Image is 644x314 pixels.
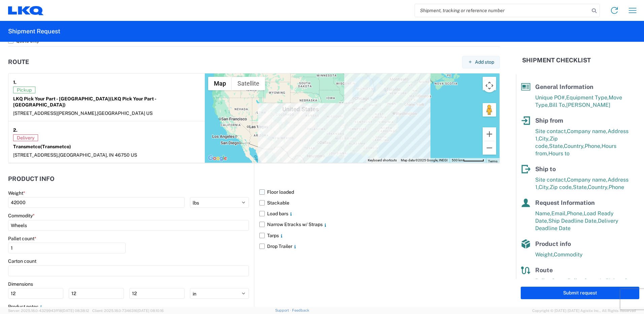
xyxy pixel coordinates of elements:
[483,141,496,155] button: Zoom out
[521,287,639,299] button: Submit request
[8,27,60,35] h2: Shipment Request
[483,77,496,90] button: Toggle fullscreen view
[401,158,448,162] span: Map data ©2025 Google, INEGI
[535,117,563,124] span: Ship from
[232,77,265,90] button: Show satellite imagery
[259,219,500,230] label: Narrow Etracks w/ Straps
[259,197,500,208] label: Stackable
[62,309,89,313] span: [DATE] 08:38:12
[8,176,55,182] h2: Product Info
[550,184,573,190] span: Zip code,
[566,94,609,101] span: Equipment Type,
[573,184,588,190] span: State,
[8,288,63,299] input: L
[483,79,496,92] button: Map camera controls
[450,158,486,163] button: Map Scale: 500 km per 58 pixels
[13,78,17,87] strong: 1.
[13,144,71,149] strong: Transmetco
[535,251,554,258] span: Weight,
[462,56,500,68] button: Add stop
[97,111,153,116] span: [GEOGRAPHIC_DATA] US
[567,210,584,217] span: Phone,
[8,258,36,264] label: Carton count
[535,210,551,217] span: Name,
[40,144,71,149] span: (Transmetco)
[259,230,500,241] label: Tarps
[13,126,18,134] strong: 2.
[8,309,89,313] span: Server: 2025.18.0-4329943ff18
[609,184,624,190] span: Phone
[452,158,463,162] span: 500 km
[535,240,571,247] span: Product info
[539,184,550,190] span: City,
[206,154,229,163] a: Open this area in Google Maps (opens a new window)
[8,213,35,219] label: Commodity
[475,59,494,65] span: Add stop
[208,77,232,90] button: Show street map
[535,83,593,90] span: General Information
[522,56,591,64] h2: Shipment Checklist
[585,143,602,149] span: Phone,
[535,165,556,172] span: Ship to
[549,143,564,149] span: State,
[535,177,567,183] span: Site contact,
[535,278,639,291] span: Pallet Count in Pickup Stops equals Pallet Count in delivery stops
[554,251,583,258] span: Commodity
[13,134,38,141] span: Delivery
[259,241,500,252] label: Drop Trailer
[13,96,156,107] strong: LKQ Pick Your Part - [GEOGRAPHIC_DATA]
[368,158,397,163] button: Keyboard shortcuts
[8,59,29,65] h2: Route
[549,102,566,108] span: Bill To,
[535,278,568,284] span: Pallet Count,
[535,128,567,134] span: Site contact,
[8,281,33,287] label: Dimensions
[539,135,550,142] span: City,
[129,288,185,299] input: H
[532,308,636,314] span: Copyright © [DATE]-[DATE] Agistix Inc., All Rights Reserved
[275,308,292,312] a: Support
[259,208,500,219] label: Load bars
[259,187,500,197] label: Floor loaded
[567,128,608,134] span: Company name,
[551,210,567,217] span: Email,
[483,103,496,117] button: Drag Pegman onto the map to open Street View
[548,150,570,157] span: Hours to
[588,184,609,190] span: Country,
[567,177,608,183] span: Company name,
[488,159,497,163] a: Terms
[13,96,156,107] span: (LKQ Pick Your Part - [GEOGRAPHIC_DATA])
[415,4,589,17] input: Shipment, tracking or reference number
[483,127,496,141] button: Zoom in
[8,235,36,242] label: Pallet count
[566,102,610,108] span: [PERSON_NAME]
[59,152,137,158] span: [GEOGRAPHIC_DATA], IN 46750 US
[92,309,164,313] span: Client: 2025.18.0-7346316
[8,190,25,196] label: Weight
[13,152,59,158] span: [STREET_ADDRESS],
[535,199,595,206] span: Request Information
[137,309,164,313] span: [DATE] 08:10:16
[8,304,44,310] label: Product notes
[206,154,229,163] img: Google
[69,288,124,299] input: W
[13,111,97,116] span: [STREET_ADDRESS][PERSON_NAME],
[548,218,598,224] span: Ship Deadline Date,
[564,143,585,149] span: Country,
[292,308,309,312] a: Feedback
[13,87,35,93] span: Pickup
[535,94,566,101] span: Unique PO#,
[535,266,553,274] span: Route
